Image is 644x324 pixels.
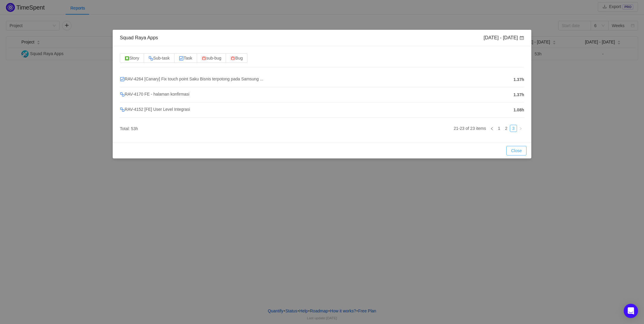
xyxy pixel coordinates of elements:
span: RAV-4170 FE - halaman konfirmasi [120,92,189,96]
span: RAV-4152 [FE] User Level Integrasi [120,107,190,112]
img: 10318 [120,77,125,82]
i: icon: left [490,127,494,130]
span: Sub-task [148,56,170,60]
span: 1.08h [513,107,524,113]
a: 1 [496,125,502,132]
img: 10318 [179,56,184,61]
li: 2 [503,125,510,132]
span: Bug [230,56,243,60]
img: 10316 [148,56,153,61]
img: 10303 [230,56,235,61]
span: Task [179,56,192,60]
img: story.svg [125,56,129,61]
div: Open Intercom Messenger [624,304,638,318]
a: 2 [503,125,510,132]
div: Squad Raya Apps [120,35,158,41]
button: Close [506,146,527,155]
img: 10303 [202,56,206,61]
span: 1.37h [513,77,524,83]
li: Next Page [517,125,524,132]
span: sub-bug [202,56,222,60]
span: RAV-4264 [Canary] Fix touch point Saku Bisnis terpotong pada Samsung ... [120,77,263,81]
i: icon: right [519,127,522,130]
span: Story [125,56,139,60]
img: 10316 [120,92,125,97]
span: Total: 53h [120,126,138,131]
a: 3 [510,125,517,132]
img: 10316 [120,107,125,112]
li: Previous Page [488,125,496,132]
span: 1.37h [513,92,524,98]
li: 21-23 of 23 items [454,125,486,132]
div: [DATE] - [DATE] [484,35,524,41]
